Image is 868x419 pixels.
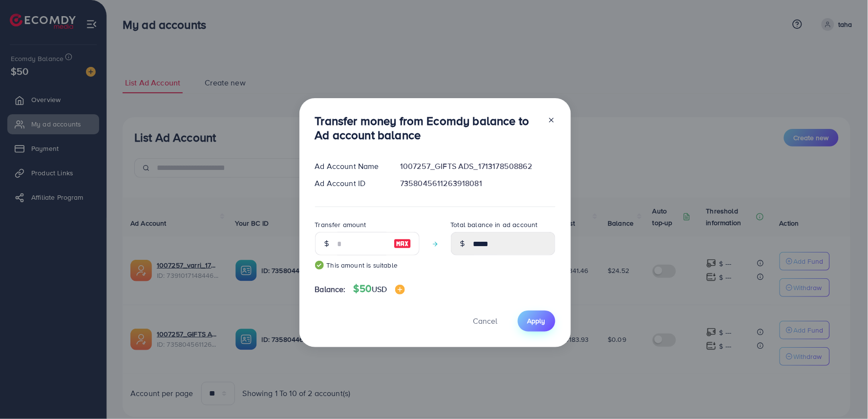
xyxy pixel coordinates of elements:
[461,311,510,332] button: Cancel
[473,315,498,326] span: Cancel
[307,178,393,189] div: Ad Account ID
[307,161,393,172] div: Ad Account Name
[315,260,420,270] small: This amount is suitable
[392,161,563,172] div: 1007257_GIFTS ADS_1713178508862
[394,238,411,250] img: image
[451,220,538,230] label: Total balance in ad account
[528,316,546,326] span: Apply
[315,284,346,295] span: Balance:
[315,261,324,270] img: guide
[392,178,563,189] div: 7358045611263918081
[826,375,861,412] iframe: Chat
[395,285,405,294] img: image
[354,283,405,295] h4: $50
[315,220,366,230] label: Transfer amount
[518,311,555,332] button: Apply
[372,284,387,294] span: USD
[315,114,540,142] h3: Transfer money from Ecomdy balance to Ad account balance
